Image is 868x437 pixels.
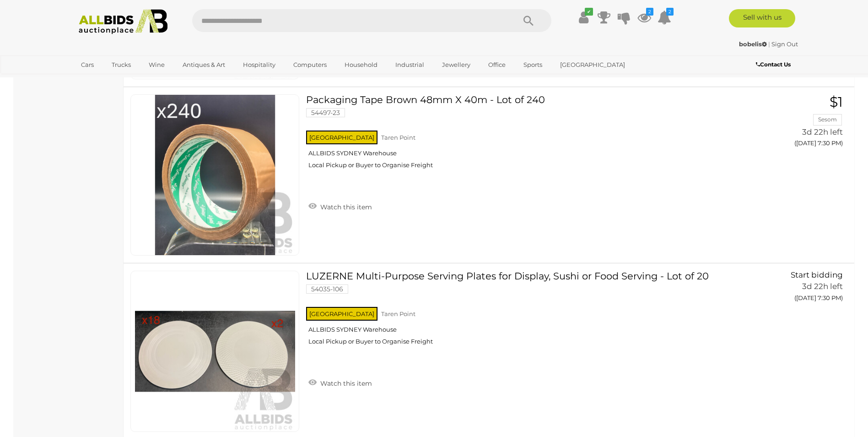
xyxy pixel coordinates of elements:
a: LUZERNE Multi-Purpose Serving Plates for Display, Sushi or Food Serving - Lot of 20 54035-106 [GE... [313,271,726,352]
img: Allbids.com.au [74,9,173,34]
span: $1 [830,93,843,110]
a: Hospitality [237,57,281,72]
a: Computers [287,57,333,72]
a: Household [339,57,383,72]
a: Sell with us [729,9,795,27]
a: Sign Out [771,40,798,48]
a: 2 [658,9,671,26]
a: Watch this item [306,376,374,389]
a: Industrial [389,57,430,72]
a: $1 Sesom 3d 22h left ([DATE] 7:30 PM) [739,94,845,152]
i: ✔ [585,8,593,16]
a: Contact Us [756,60,793,70]
a: 2 [637,9,651,26]
a: Jewellery [436,57,476,72]
a: Watch this item [306,199,374,213]
a: [GEOGRAPHIC_DATA] [554,57,631,72]
a: Antiques & Art [177,57,231,72]
a: Office [482,57,512,72]
a: ✔ [577,9,591,26]
img: 54497-23a.jpg [135,95,295,255]
a: bobelis [739,40,768,48]
b: Contact Us [756,61,791,68]
i: 2 [646,8,653,16]
a: Packaging Tape Brown 48mm X 40m - Lot of 240 54497-23 [GEOGRAPHIC_DATA] Taren Point ALLBIDS SYDNE... [313,94,726,176]
a: Wine [143,57,171,72]
i: 2 [666,8,674,16]
a: Start bidding 3d 22h left ([DATE] 7:30 PM) [739,271,845,306]
span: Start bidding [791,270,843,279]
strong: bobelis [739,40,767,48]
button: Search [506,9,551,32]
a: Trucks [106,57,137,72]
a: Sports [518,57,548,72]
img: 54035-106a.jpeg [135,271,295,432]
span: Watch this item [318,379,372,388]
span: Watch this item [318,203,372,211]
span: | [768,40,770,48]
a: Cars [75,57,100,72]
